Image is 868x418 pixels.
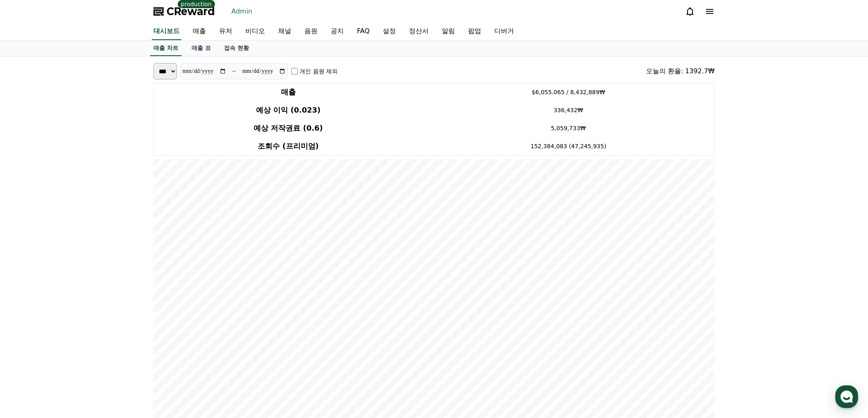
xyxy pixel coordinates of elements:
label: 개인 음원 제외 [299,67,338,75]
div: 오늘의 환율: 1392.7₩ [646,66,715,76]
a: 설정 [376,23,402,40]
td: 152,384,083 (47,245,935) [423,137,714,156]
a: CReward [153,5,215,18]
h4: 예상 이익 (0.023) [157,104,419,116]
a: 대시보드 [152,23,181,40]
p: ~ [231,66,237,76]
a: 매출 [186,23,212,40]
a: Admin [228,5,256,18]
h4: 매출 [157,86,419,98]
a: 정산서 [402,23,435,40]
h4: 예상 저작권료 (0.6) [157,122,419,134]
a: 매출 차트 [150,41,182,56]
a: 공지 [324,23,350,40]
a: 알림 [435,23,461,40]
a: 비디오 [239,23,272,40]
td: 5,059,733₩ [423,119,714,137]
span: CReward [167,5,215,18]
a: 음원 [298,23,324,40]
a: 유저 [212,23,239,40]
h4: 조회수 (프리미엄) [157,140,419,152]
a: 매출 표 [185,41,217,56]
td: $6,055.065 / 8,432,889₩ [423,83,714,102]
a: FAQ [350,23,376,40]
td: 336,432₩ [423,101,714,119]
a: 팝업 [461,23,488,40]
a: 디버거 [488,23,521,40]
a: 채널 [272,23,298,40]
a: 접속 현황 [217,41,256,56]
